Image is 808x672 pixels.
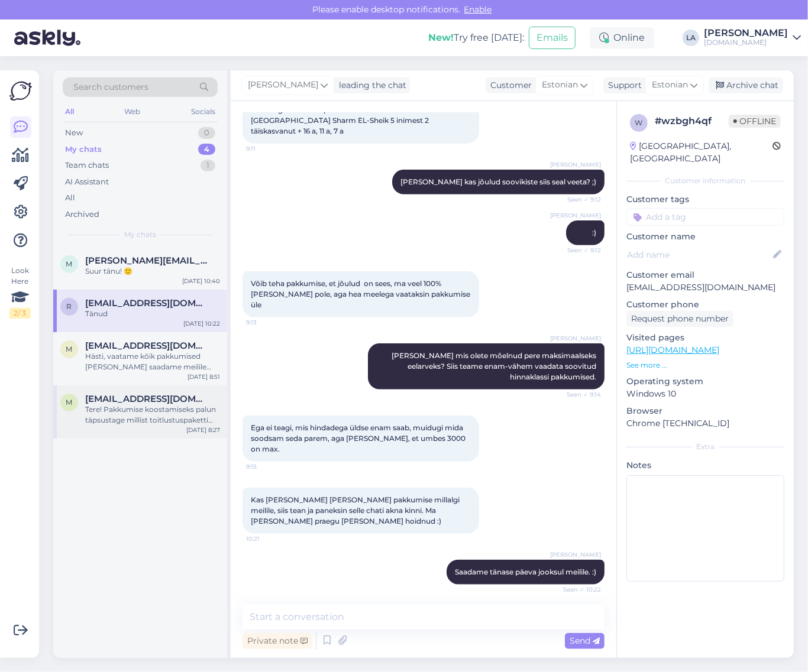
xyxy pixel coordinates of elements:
p: Visited pages [626,332,784,344]
p: Operating system [626,375,784,388]
img: Askly Logo [9,80,32,102]
span: Seen ✓ 9:12 [557,195,601,204]
div: All [65,192,75,204]
p: Customer name [626,231,784,243]
p: Notes [626,459,784,472]
div: Web [122,104,143,119]
div: My chats [65,144,102,155]
div: leading the chat [334,79,406,92]
div: [DATE] 10:22 [183,319,220,328]
span: monika@samet.ee [85,255,208,266]
div: Tere! Pakkumise koostamiseks palun täpsustage millist toitlustuspaketti soovite ja mis võiks olla... [85,404,220,426]
div: All [63,104,76,119]
span: maili@raama.ee [85,394,208,404]
p: Customer tags [626,193,784,206]
span: Võib teha pakkumise, et jõulud on sees, ma veel 100% [PERSON_NAME] pole, aga hea meelega vaataksi... [251,279,472,309]
div: Try free [DATE]: [428,31,524,45]
span: [PERSON_NAME] mis olete mõelnud pere maksimaalseks eelarveks? Siis teame enam-vähem vaadata soovi... [392,351,598,381]
p: Customer phone [626,298,784,311]
span: 9:15 [246,462,290,471]
span: 10:21 [246,534,290,543]
div: Support [603,79,642,92]
p: Browser [626,405,784,417]
span: w [635,118,643,127]
div: Archive chat [709,77,783,93]
span: m [66,398,73,407]
div: Team chats [65,160,109,171]
span: [PERSON_NAME] [550,550,601,559]
div: New [65,127,83,139]
div: 1 [201,160,215,171]
div: [PERSON_NAME] [704,28,788,38]
div: Request phone number [626,311,733,327]
span: [PERSON_NAME] [550,160,601,169]
div: # wzbgh4qf [655,114,729,128]
p: [EMAIL_ADDRESS][DOMAIN_NAME] [626,281,784,294]
span: [PERSON_NAME] [550,211,601,220]
span: Estonian [542,79,578,92]
span: m [66,259,73,268]
span: Hästi. Aga võib teha pakkumise näiteks [GEOGRAPHIC_DATA] Sharm EL-Sheik 5 inimest 2 täiskasvanut ... [251,105,431,135]
div: Customer information [626,176,784,186]
a: [URL][DOMAIN_NAME] [626,345,719,355]
span: [PERSON_NAME] [248,79,318,92]
span: [PERSON_NAME] kas jõulud soovikiste siis seal veeta? ;) [400,177,596,186]
div: [DATE] 10:40 [182,277,220,285]
input: Add name [627,248,771,261]
span: Send [570,635,600,646]
span: Enable [461,4,496,15]
span: [PERSON_NAME] [550,334,601,343]
div: [DOMAIN_NAME] [704,38,788,47]
div: Suur tänu! 🙂 [85,266,220,277]
span: Ega ei teagi, mis hindadega üldse enam saab, muidugi mida soodsam seda parem, aga [PERSON_NAME], ... [251,423,467,453]
span: Estonian [652,79,688,92]
div: Socials [189,104,218,119]
div: AI Assistant [65,176,109,188]
div: Tänud [85,309,220,319]
span: :) [592,228,596,237]
b: New! [428,32,454,43]
p: Customer email [626,269,784,281]
span: Seen ✓ 9:14 [557,390,601,399]
div: [DATE] 8:27 [186,426,220,434]
span: m [66,345,73,353]
span: Offline [729,115,781,128]
span: Seen ✓ 10:22 [557,585,601,594]
a: [PERSON_NAME][DOMAIN_NAME] [704,28,801,47]
span: 9:11 [246,144,290,153]
span: My chats [124,229,156,240]
input: Add a tag [626,208,784,226]
span: Kas [PERSON_NAME] [PERSON_NAME] pakkumise millalgi meilile, siis tean ja paneksin selle chati akn... [251,495,461,525]
div: Private note [243,633,312,649]
div: Online [590,27,654,48]
button: Emails [529,27,576,49]
div: Extra [626,441,784,452]
span: Search customers [73,81,148,93]
p: Windows 10 [626,388,784,400]
span: r [67,302,72,311]
div: Customer [486,79,532,92]
div: 2 / 3 [9,308,31,319]
span: Seen ✓ 9:12 [557,246,601,255]
div: 0 [198,127,215,139]
span: raudseppkerli@gmail.com [85,298,208,309]
div: 4 [198,144,215,155]
p: See more ... [626,360,784,371]
div: Look Here [9,265,31,319]
div: [GEOGRAPHIC_DATA], [GEOGRAPHIC_DATA] [630,140,773,165]
span: maili@raama.ee [85,340,208,351]
div: [DATE] 8:51 [188,372,220,381]
div: LA [683,30,699,46]
span: 9:13 [246,318,290,327]
div: Archived [65,209,99,220]
p: Chrome [TECHNICAL_ID] [626,417,784,430]
span: Saadame tänase päeva jooksul meilile. :) [455,567,596,576]
div: Hästi, vaatame kõik pakkumised [PERSON_NAME] saadame meilile tänase päeva jooksul. :) [85,351,220,372]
